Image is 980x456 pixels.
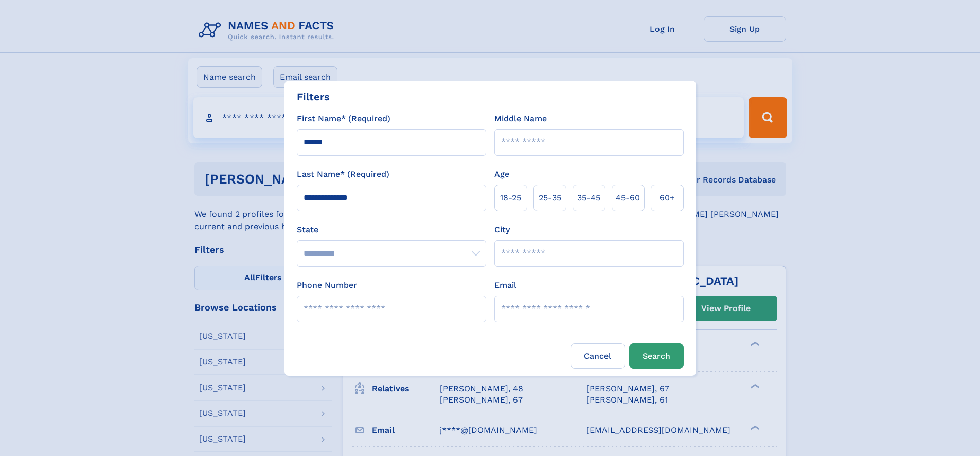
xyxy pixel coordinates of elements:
[539,192,561,204] span: 25‑35
[577,192,600,204] span: 35‑45
[494,224,510,236] label: City
[297,89,330,104] div: Filters
[629,343,684,369] button: Search
[297,113,390,125] label: First Name* (Required)
[297,224,486,236] label: State
[297,168,389,180] label: Last Name* (Required)
[616,192,640,204] span: 45‑60
[297,279,357,291] label: Phone Number
[571,343,625,369] label: Cancel
[500,192,521,204] span: 18‑25
[494,113,547,125] label: Middle Name
[494,279,516,291] label: Email
[660,192,675,204] span: 60+
[494,168,509,180] label: Age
